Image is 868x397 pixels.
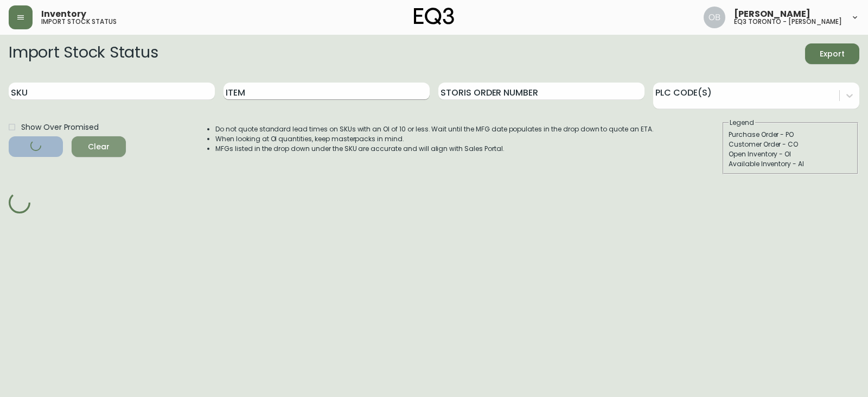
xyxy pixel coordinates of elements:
[72,136,126,157] button: Clear
[729,130,852,140] div: Purchase Order - PO
[41,10,86,18] span: Inventory
[729,140,852,149] div: Customer Order - CO
[80,140,117,154] span: Clear
[734,18,842,25] h5: eq3 toronto - [PERSON_NAME]
[729,118,755,128] legend: Legend
[729,149,852,159] div: Open Inventory - OI
[734,10,810,18] span: [PERSON_NAME]
[704,7,725,28] img: 8e0065c524da89c5c924d5ed86cfe468
[814,47,851,61] span: Export
[9,43,158,64] h2: Import Stock Status
[414,8,454,25] img: logo
[215,144,654,154] li: MFGs listed in the drop down under the SKU are accurate and will align with Sales Portal.
[215,124,654,134] li: Do not quote standard lead times on SKUs with an OI of 10 or less. Wait until the MFG date popula...
[215,134,654,144] li: When looking at OI quantities, keep masterpacks in mind.
[41,18,117,25] h5: import stock status
[21,122,99,133] span: Show Over Promised
[805,43,859,64] button: Export
[729,159,852,169] div: Available Inventory - AI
